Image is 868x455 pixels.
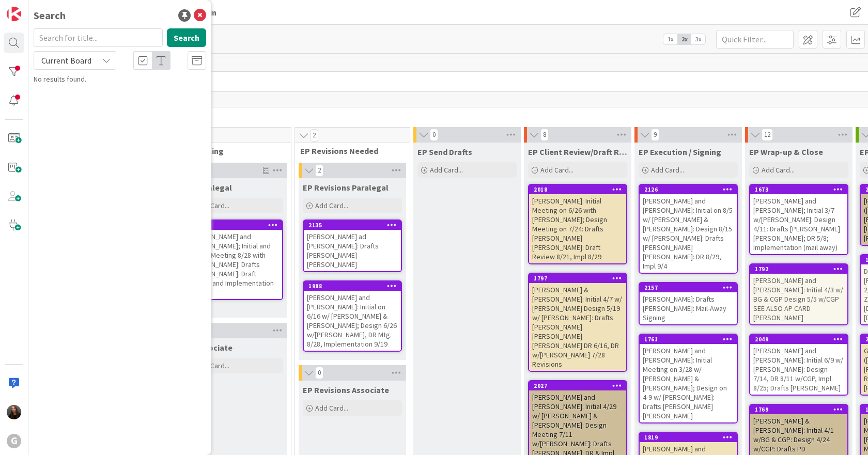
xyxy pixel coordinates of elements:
div: 2157[PERSON_NAME]: Drafts [PERSON_NAME]: Mail-Away Signing [640,283,737,324]
span: EP Send Drafts [417,147,472,157]
span: 9 [651,129,659,141]
a: 2126[PERSON_NAME] and [PERSON_NAME]: Initial on 8/5 w/ [PERSON_NAME] & [PERSON_NAME]: Design 8/15... [639,184,738,274]
div: 1797[PERSON_NAME] & [PERSON_NAME]: Initial 4/7 w/ [PERSON_NAME] Design 5/19 w/ [PERSON_NAME]: Dra... [529,274,626,371]
img: Visit kanbanzone.com [7,7,21,21]
span: Current Board [41,55,91,66]
div: 1792 [755,265,847,273]
div: 2135[PERSON_NAME] ad [PERSON_NAME]: Drafts [PERSON_NAME] [PERSON_NAME] [304,221,401,271]
a: 2077[PERSON_NAME] and [PERSON_NAME]; Initial and Design Meeting 8/28 with [PERSON_NAME]: Drafts [... [184,219,283,300]
div: [PERSON_NAME]: Drafts [PERSON_NAME]: Mail-Away Signing [640,292,737,324]
div: 2049 [750,335,847,344]
a: 1761[PERSON_NAME] and [PERSON_NAME]: Initial Meeting on 3/28 w/ [PERSON_NAME] & [PERSON_NAME]; De... [639,334,738,423]
div: 1769 [750,405,847,414]
div: [PERSON_NAME] and [PERSON_NAME]: Initial on 8/5 w/ [PERSON_NAME] & [PERSON_NAME]: Design 8/15 w/ ... [640,194,737,273]
a: 2049[PERSON_NAME] and [PERSON_NAME]: Initial 6/9 w/ [PERSON_NAME]: Design 7/14, DR 8/11 w/CGP, Im... [749,334,848,396]
div: 2126 [644,186,737,193]
div: 2049 [755,336,847,343]
span: 0 [430,129,438,141]
div: [PERSON_NAME] and [PERSON_NAME]; Initial 3/7 w/[PERSON_NAME]: Design 4/11: Drafts [PERSON_NAME] [... [750,194,847,254]
div: 2077 [190,222,282,229]
div: 1988[PERSON_NAME] and [PERSON_NAME]: Initial on 6/16 w/ [PERSON_NAME] & [PERSON_NAME]; Design 6/2... [304,281,401,351]
div: 2027 [534,382,626,389]
span: Add Card... [196,201,229,210]
div: 1761 [640,335,737,344]
div: [PERSON_NAME] ad [PERSON_NAME]: Drafts [PERSON_NAME] [PERSON_NAME] [304,230,401,271]
div: 1792[PERSON_NAME] and [PERSON_NAME]: Initial 4/3 w/ BG & CGP Design 5/5 w/CGP SEE ALSO AP CARD [P... [750,264,847,324]
div: 1769 [755,406,847,413]
div: 1792 [750,264,847,274]
span: Add Card... [762,165,795,175]
div: [PERSON_NAME] and [PERSON_NAME]: Initial 4/3 w/ BG & CGP Design 5/5 w/CGP SEE ALSO AP CARD [PERSO... [750,274,847,324]
button: Search [167,28,206,47]
div: 1761[PERSON_NAME] and [PERSON_NAME]: Initial Meeting on 3/28 w/ [PERSON_NAME] & [PERSON_NAME]; De... [640,335,737,422]
div: G [7,434,21,448]
div: [PERSON_NAME]: Initial Meeting on 6/26 with [PERSON_NAME]; Design Meeting on 7/24: Drafts [PERSON... [529,194,626,263]
span: 3x [691,34,705,44]
a: 1988[PERSON_NAME] and [PERSON_NAME]: Initial on 6/16 w/ [PERSON_NAME] & [PERSON_NAME]; Design 6/2... [303,280,402,352]
span: Add Card... [315,201,348,210]
span: EP Execution / Signing [639,147,721,157]
a: 2018[PERSON_NAME]: Initial Meeting on 6/26 with [PERSON_NAME]; Design Meeting on 7/24: Drafts [PE... [528,184,627,264]
span: EP Revisions Needed [300,146,397,156]
div: [PERSON_NAME] and [PERSON_NAME]; Initial and Design Meeting 8/28 with [PERSON_NAME]: Drafts [PERS... [185,230,282,299]
div: 2018[PERSON_NAME]: Initial Meeting on 6/26 with [PERSON_NAME]; Design Meeting on 7/24: Drafts [PE... [529,185,626,263]
span: EP Revisions Associate [303,385,389,395]
div: [PERSON_NAME] and [PERSON_NAME]: Initial Meeting on 3/28 w/ [PERSON_NAME] & [PERSON_NAME]; Design... [640,344,737,422]
span: Add Card... [651,165,684,175]
div: 1819 [640,433,737,442]
div: 2049[PERSON_NAME] and [PERSON_NAME]: Initial 6/9 w/ [PERSON_NAME]: Design 7/14, DR 8/11 w/CGP, Im... [750,335,847,395]
div: 2018 [534,186,626,193]
span: Add Card... [540,165,574,175]
div: 1673 [750,185,847,194]
span: 1x [663,34,677,44]
div: 1673 [755,186,847,193]
span: Add Card... [430,165,463,175]
a: 2135[PERSON_NAME] ad [PERSON_NAME]: Drafts [PERSON_NAME] [PERSON_NAME] [303,219,402,272]
div: 1797 [534,275,626,282]
span: Add Card... [196,361,229,370]
div: 1797 [529,274,626,283]
div: 2157 [644,284,737,291]
a: 2157[PERSON_NAME]: Drafts [PERSON_NAME]: Mail-Away Signing [639,282,738,325]
span: EP Wrap-up & Close [749,147,823,157]
span: Add Card... [315,403,348,413]
div: 2126[PERSON_NAME] and [PERSON_NAME]: Initial on 8/5 w/ [PERSON_NAME] & [PERSON_NAME]: Design 8/15... [640,185,737,273]
span: EP Revisions Paralegal [303,182,389,193]
span: 2 [310,129,318,142]
div: 2077 [185,221,282,230]
div: 2135 [304,221,401,230]
div: 1673[PERSON_NAME] and [PERSON_NAME]; Initial 3/7 w/[PERSON_NAME]: Design 4/11: Drafts [PERSON_NAM... [750,185,847,254]
span: EP Client Review/Draft Review Meeting [528,147,627,157]
a: 1797[PERSON_NAME] & [PERSON_NAME]: Initial 4/7 w/ [PERSON_NAME] Design 5/19 w/ [PERSON_NAME]: Dra... [528,273,627,372]
div: 2157 [640,283,737,292]
input: Quick Filter... [716,30,794,49]
div: 2135 [308,222,401,229]
a: 1673[PERSON_NAME] and [PERSON_NAME]; Initial 3/7 w/[PERSON_NAME]: Design 4/11: Drafts [PERSON_NAM... [749,184,848,255]
div: [PERSON_NAME] and [PERSON_NAME]: Initial 6/9 w/ [PERSON_NAME]: Design 7/14, DR 8/11 w/CGP, Impl. ... [750,344,847,395]
span: 2x [677,34,691,44]
span: EP Drafting [181,146,278,156]
span: 2 [315,164,323,177]
div: No results found. [34,74,206,85]
div: 1988 [308,283,401,290]
div: 2126 [640,185,737,194]
div: 1761 [644,336,737,343]
div: 1988 [304,281,401,291]
div: 1819 [644,434,737,441]
input: Search for title... [34,28,163,47]
div: Search [34,8,66,23]
div: 2027 [529,381,626,390]
span: 0 [315,367,323,379]
span: 8 [540,129,549,141]
div: 2077[PERSON_NAME] and [PERSON_NAME]; Initial and Design Meeting 8/28 with [PERSON_NAME]: Drafts [... [185,221,282,299]
a: 1792[PERSON_NAME] and [PERSON_NAME]: Initial 4/3 w/ BG & CGP Design 5/5 w/CGP SEE ALSO AP CARD [P... [749,263,848,325]
div: [PERSON_NAME] and [PERSON_NAME]: Initial on 6/16 w/ [PERSON_NAME] & [PERSON_NAME]; Design 6/26 w/... [304,291,401,351]
span: 12 [762,129,773,141]
img: AM [7,405,21,419]
div: 2018 [529,185,626,194]
div: [PERSON_NAME] & [PERSON_NAME]: Initial 4/7 w/ [PERSON_NAME] Design 5/19 w/ [PERSON_NAME]: Drafts ... [529,283,626,371]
